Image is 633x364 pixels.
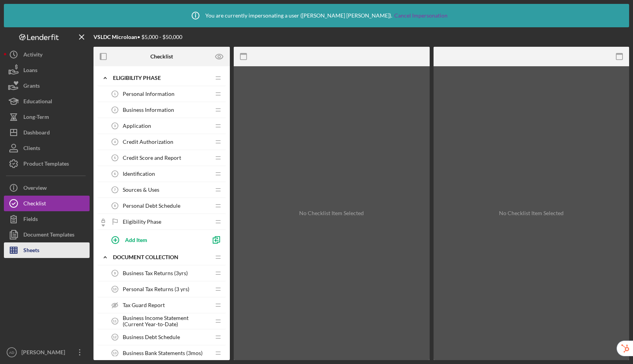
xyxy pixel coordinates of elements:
[23,180,47,198] div: Overview
[4,140,90,156] button: Clients
[499,210,564,216] div: No Checklist Item Selected
[123,139,173,145] span: Credit Authorization
[23,242,39,260] div: Sheets
[4,62,90,78] button: Loans
[23,140,40,158] div: Clients
[23,211,38,229] div: Fields
[9,350,14,355] text: AD
[4,345,90,360] button: AD[PERSON_NAME]
[114,124,116,128] tspan: 3
[4,109,90,125] button: Long-Term
[113,254,210,260] div: Document Collection
[114,156,116,160] tspan: 5
[114,108,116,112] tspan: 2
[4,227,90,242] button: Document Templates
[105,232,206,247] button: Add Item
[299,210,364,216] div: No Checklist Item Selected
[113,351,117,355] tspan: 13
[4,94,90,109] button: Educational
[394,12,448,19] a: Cancel Impersonation
[123,302,165,308] span: Tax Guard Report
[123,155,181,161] span: Credit Score and Report
[23,156,69,173] div: Product Templates
[113,75,210,81] div: Eligibility Phase
[23,109,49,127] div: Long-Term
[23,47,42,64] div: Activity
[123,286,189,292] span: Personal Tax Returns (3 yrs)
[123,203,180,209] span: Personal Debt Schedule
[4,242,90,258] button: Sheets
[4,78,90,94] button: Grants
[4,47,90,62] button: Activity
[23,227,74,244] div: Document Templates
[125,232,147,247] div: Add Item
[123,91,175,97] span: Personal Information
[4,156,90,171] button: Product Templates
[114,204,116,208] tspan: 8
[114,172,116,176] tspan: 6
[150,53,173,60] b: Checklist
[123,171,155,177] span: Identification
[114,92,116,96] tspan: 1
[123,123,151,129] span: Application
[114,188,116,192] tspan: 7
[113,335,117,339] tspan: 12
[114,271,116,275] tspan: 9
[93,34,182,40] div: • $5,000 - $50,000
[4,211,90,227] button: Fields
[19,345,70,362] div: [PERSON_NAME]
[23,78,40,95] div: Grants
[123,270,188,276] span: Business Tax Returns (3yrs)
[4,180,90,196] button: Overview
[23,125,50,142] div: Dashboard
[4,196,90,211] button: Checklist
[113,287,117,291] tspan: 10
[23,196,46,213] div: Checklist
[123,219,161,225] span: Eligibility Phase
[123,350,203,356] span: Business Bank Statements (3mos)
[114,140,116,144] tspan: 4
[123,187,159,193] span: Sources & Uses
[186,6,448,25] div: You are currently impersonating a user ( [PERSON_NAME] [PERSON_NAME] ).
[93,34,137,40] b: VSLDC Microloan
[4,125,90,140] button: Dashboard
[123,107,174,113] span: Business Information
[123,334,180,340] span: Business Debt Schedule
[23,94,52,111] div: Educational
[123,315,210,327] span: Business Income Statement (Current Year-to-Date)
[113,319,117,323] tspan: 11
[23,62,37,80] div: Loans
